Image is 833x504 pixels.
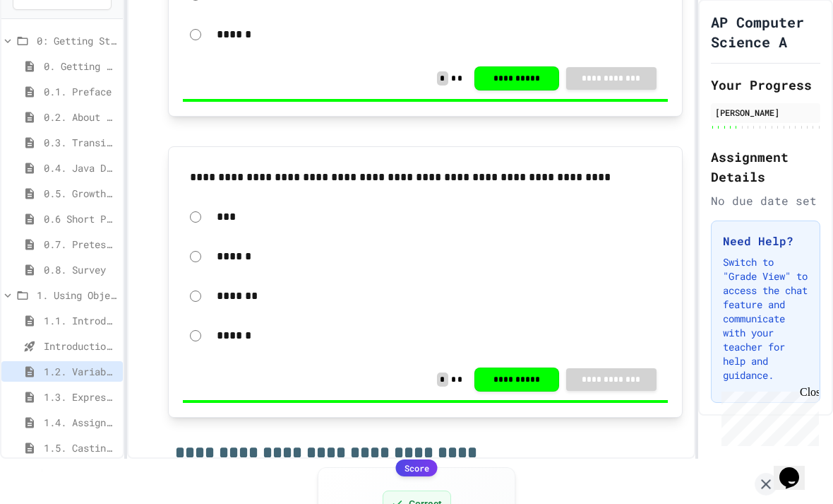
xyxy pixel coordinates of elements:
[44,84,117,99] span: 0.1. Preface
[44,339,117,353] span: Introduction to Algorithms, Programming, and Compilers
[37,33,117,48] span: 0: Getting Started
[774,447,819,490] iframe: chat widget
[711,75,820,95] h2: Your Progress
[44,415,117,430] span: 1.4. Assignment and Input
[723,233,808,250] h3: Need Help?
[6,6,97,90] div: Chat with us now!Close
[37,288,117,303] span: 1. Using Objects and Methods
[711,12,820,52] h1: AP Computer Science A
[711,192,820,209] div: No due date set
[44,110,117,124] span: 0.2. About the AP CSA Exam
[716,386,819,446] iframe: chat widget
[44,262,117,277] span: 0.8. Survey
[711,147,820,187] h2: Assignment Details
[723,255,808,382] p: Switch to "Grade View" to access the chat feature and communicate with your teacher for help and ...
[44,186,117,201] span: 0.5. Growth Mindset and Pair Programming
[44,364,117,379] span: 1.2. Variables and Data Types
[44,135,117,150] span: 0.3. Transitioning from AP CSP to AP CSA
[44,211,117,226] span: 0.6 Short PD Pretest
[44,313,117,328] span: 1.1. Introduction to Algorithms, Programming, and Compilers
[715,106,816,119] div: [PERSON_NAME]
[44,59,117,74] span: 0. Getting Started
[44,237,117,252] span: 0.7. Pretest for the AP CSA Exam
[44,440,117,455] span: 1.5. Casting and Ranges of Values
[44,389,117,404] span: 1.3. Expressions and Output [New]
[44,160,117,175] span: 0.4. Java Development Environments
[396,459,438,476] div: Score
